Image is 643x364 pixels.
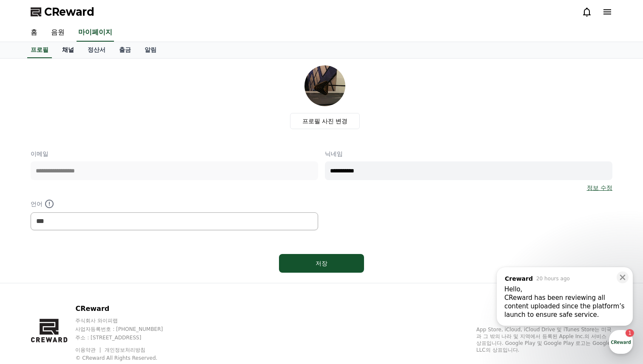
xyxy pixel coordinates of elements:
a: 알림 [138,42,163,58]
a: Home [3,269,56,291]
p: 닉네임 [325,150,612,158]
a: 마이페이지 [77,24,114,42]
img: profile_image [304,65,345,106]
span: Home [22,282,37,289]
a: 개인정보처리방침 [105,347,145,353]
a: 출금 [112,42,138,58]
p: 이메일 [31,150,318,158]
label: 프로필 사진 변경 [290,113,360,129]
a: CReward [31,5,94,19]
p: 사업자등록번호 : [PHONE_NUMBER] [75,326,179,333]
a: 프로필 [27,42,52,58]
a: 홈 [24,24,44,42]
a: 정보 수정 [587,183,612,192]
div: 저장 [296,259,347,268]
p: 주식회사 와이피랩 [75,317,179,324]
span: Settings [126,282,147,289]
a: 채널 [55,42,81,58]
a: Settings [110,269,163,291]
span: CReward [44,5,94,19]
p: CReward [75,304,179,314]
p: 언어 [31,199,318,209]
p: App Store, iCloud, iCloud Drive 및 iTunes Store는 미국과 그 밖의 나라 및 지역에서 등록된 Apple Inc.의 서비스 상표입니다. Goo... [476,326,612,353]
span: 1 [86,269,89,276]
a: 이용약관 [75,347,102,353]
p: © CReward All Rights Reserved. [75,355,179,361]
a: 정산서 [81,42,112,58]
a: 음원 [44,24,71,42]
a: 1Messages [56,269,110,291]
button: 저장 [279,254,364,273]
p: 주소 : [STREET_ADDRESS] [75,334,179,341]
span: Messages [71,282,96,289]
